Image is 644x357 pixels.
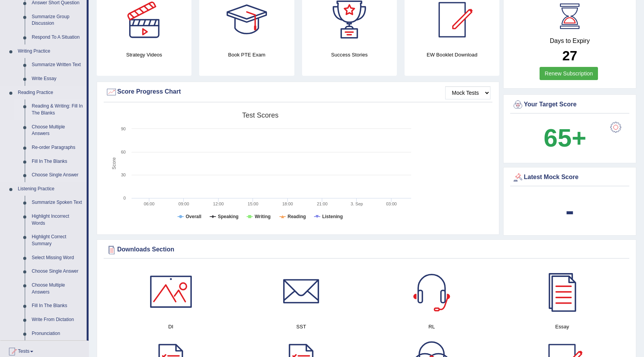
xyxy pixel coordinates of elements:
[28,10,87,31] a: Summarize Group Discussion
[28,155,87,169] a: Fill In The Blanks
[288,214,306,219] tspan: Reading
[240,323,362,331] h4: SST
[512,38,627,44] h4: Days to Expiry
[28,299,87,313] a: Fill In The Blanks
[562,48,577,63] b: 27
[317,202,328,206] text: 21:00
[106,86,490,98] div: Score Progress Chart
[28,168,87,182] a: Choose Single Answer
[28,72,87,86] a: Write Essay
[109,323,232,331] h4: DI
[405,51,499,59] h4: EW Booklet Download
[121,150,126,154] text: 60
[28,31,87,44] a: Respond To A Situation
[144,202,155,206] text: 06:00
[28,265,87,278] a: Choose Single Answer
[386,202,397,206] text: 03:00
[544,124,586,152] b: 65+
[302,51,397,59] h4: Success Stories
[371,323,493,331] h4: RL
[512,172,627,183] div: Latest Mock Score
[14,44,87,58] a: Writing Practice
[540,67,598,80] a: Renew Subscription
[28,230,87,251] a: Highlight Correct Summary
[121,126,126,131] text: 90
[242,111,278,119] tspan: Test scores
[186,214,202,219] tspan: Overall
[351,202,363,206] tspan: 3. Sep
[199,51,294,59] h4: Book PTE Exam
[565,196,574,225] b: -
[28,120,87,141] a: Choose Multiple Answers
[178,202,189,206] text: 09:00
[121,173,126,177] text: 30
[14,182,87,196] a: Listening Practice
[512,99,627,111] div: Your Target Score
[28,313,87,327] a: Write From Dictation
[123,196,126,200] text: 0
[255,214,270,219] tspan: Writing
[28,99,87,120] a: Reading & Writing: Fill In The Blanks
[28,278,87,299] a: Choose Multiple Answers
[28,58,87,72] a: Summarize Written Text
[28,327,87,341] a: Pronunciation
[14,86,87,100] a: Reading Practice
[28,196,87,210] a: Summarize Spoken Text
[28,141,87,155] a: Re-order Paragraphs
[248,202,258,206] text: 15:00
[28,251,87,265] a: Select Missing Word
[322,214,343,219] tspan: Listening
[213,202,224,206] text: 12:00
[106,244,627,256] div: Downloads Section
[111,157,117,170] tspan: Score
[501,323,624,331] h4: Essay
[97,51,191,59] h4: Strategy Videos
[218,214,238,219] tspan: Speaking
[282,202,293,206] text: 18:00
[28,210,87,230] a: Highlight Incorrect Words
